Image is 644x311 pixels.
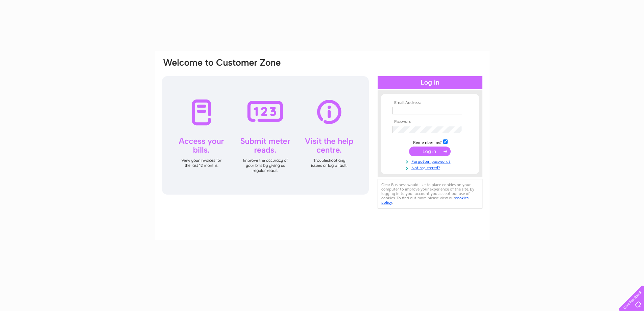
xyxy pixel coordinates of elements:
[409,147,451,156] input: Submit
[391,101,469,105] th: Email Address:
[381,196,469,205] a: cookies policy
[391,138,469,145] td: Remember me?
[392,164,469,171] a: Not registered?
[378,179,482,208] div: Clear Business would like to place cookies on your computer to improve your experience of the sit...
[391,119,469,124] th: Password:
[392,158,469,164] a: Forgotten password?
